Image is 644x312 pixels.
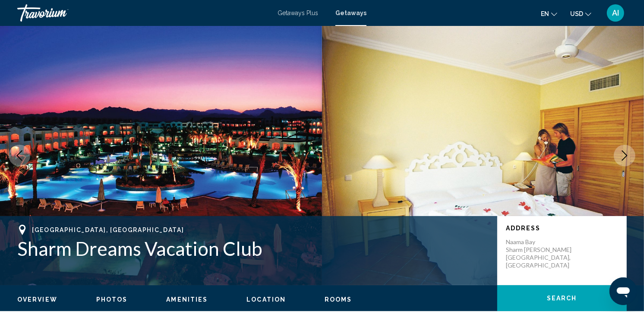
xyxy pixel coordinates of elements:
[570,10,583,17] span: USD
[9,145,30,166] button: Previous image
[614,145,635,166] button: Next image
[96,296,128,303] button: Photos
[325,296,352,303] button: Rooms
[32,226,184,233] span: [GEOGRAPHIC_DATA], [GEOGRAPHIC_DATA]
[278,10,318,16] a: Getaways Plus
[17,237,489,260] h1: Sharm Dreams Vacation Club
[17,296,57,303] button: Overview
[17,4,269,22] a: Travorium
[570,7,591,20] button: Change currency
[246,296,286,303] span: Location
[166,296,208,303] span: Amenities
[335,10,366,16] a: Getaways
[506,238,575,269] p: Naama Bay Sharm [PERSON_NAME] [GEOGRAPHIC_DATA], [GEOGRAPHIC_DATA]
[325,296,352,303] span: Rooms
[609,277,637,305] iframe: Кнопка запуска окна обмена сообщениями
[166,296,208,303] button: Amenities
[547,295,577,302] span: Search
[612,9,619,17] span: AI
[541,10,549,17] span: en
[604,4,627,22] button: User Menu
[246,296,286,303] button: Location
[17,296,57,303] span: Overview
[541,7,557,20] button: Change language
[497,285,627,311] button: Search
[506,225,618,232] p: Address
[96,296,128,303] span: Photos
